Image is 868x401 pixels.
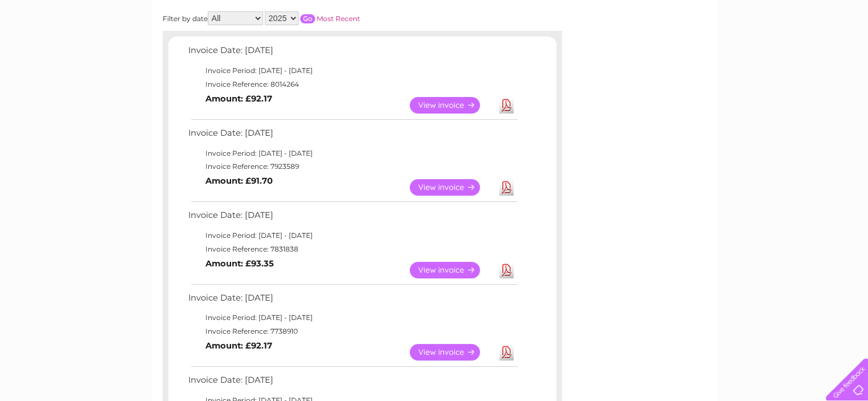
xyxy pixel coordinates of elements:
[728,48,762,57] a: Telecoms
[499,262,514,278] a: Download
[205,258,274,269] b: Amount: £93.35
[185,78,519,91] td: Invoice Reference: 8014264
[667,48,689,57] a: Water
[499,344,514,361] a: Download
[317,14,360,23] a: Most Recent
[185,43,519,64] td: Invoice Date: [DATE]
[410,344,494,361] a: View
[185,160,519,173] td: Invoice Reference: 7923589
[185,325,519,338] td: Invoice Reference: 7738910
[185,147,519,160] td: Invoice Period: [DATE] - [DATE]
[185,372,519,394] td: Invoice Date: [DATE]
[410,179,494,196] a: View
[499,97,514,114] a: Download
[185,208,519,229] td: Invoice Date: [DATE]
[185,64,519,78] td: Invoice Period: [DATE] - [DATE]
[830,48,857,57] a: Log out
[696,48,721,57] a: Energy
[30,30,88,64] img: logo.png
[205,176,273,186] b: Amount: £91.70
[185,242,519,256] td: Invoice Reference: 7831838
[499,179,514,196] a: Download
[769,48,785,57] a: Blog
[410,262,494,278] a: View
[205,94,272,104] b: Amount: £92.17
[163,11,462,25] div: Filter by date
[205,341,272,351] b: Amount: £92.17
[185,229,519,242] td: Invoice Period: [DATE] - [DATE]
[165,6,704,55] div: Clear Business is a trading name of Verastar Limited (registered in [GEOGRAPHIC_DATA] No. 3667643...
[410,97,494,114] a: View
[792,48,820,57] a: Contact
[653,6,732,20] a: 0333 014 3131
[185,290,519,311] td: Invoice Date: [DATE]
[185,125,519,147] td: Invoice Date: [DATE]
[185,311,519,325] td: Invoice Period: [DATE] - [DATE]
